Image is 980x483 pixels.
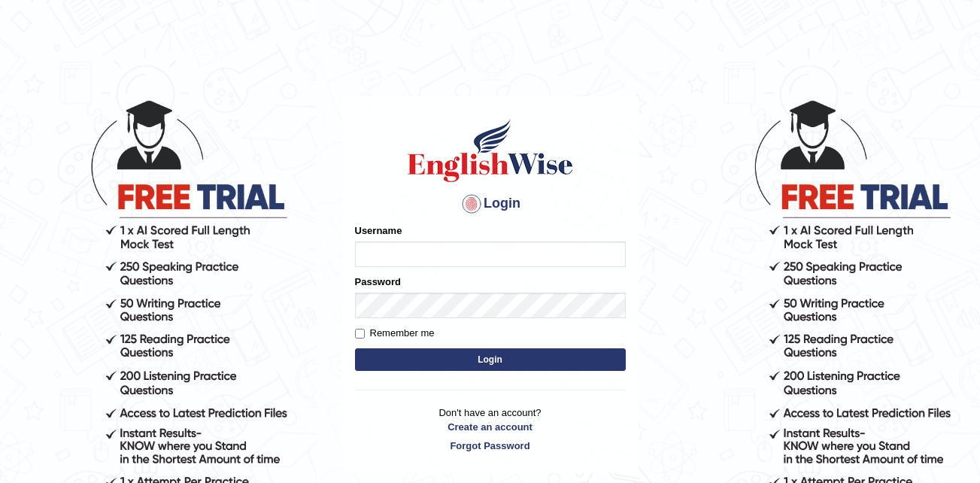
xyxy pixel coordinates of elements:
a: Create an account [355,420,626,434]
h4: Login [355,192,626,216]
input: Remember me [355,329,365,339]
label: Remember me [355,326,435,341]
label: Username [355,223,402,238]
label: Password [355,275,401,289]
button: Login [355,348,626,371]
a: Forgot Password [355,439,626,453]
p: Don't have an account? [355,406,626,452]
img: Logo of English Wise sign in for intelligent practice with AI [405,117,576,184]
